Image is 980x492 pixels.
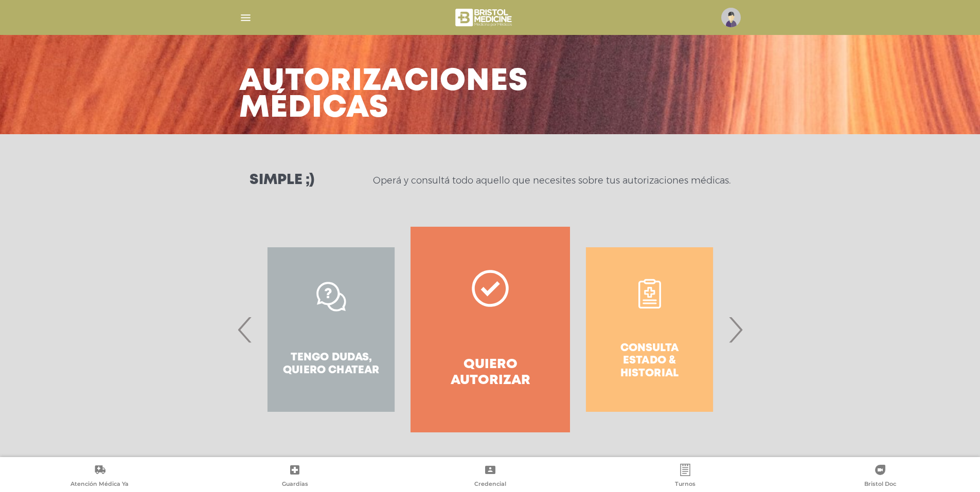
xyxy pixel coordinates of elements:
[454,5,515,30] img: bristol-medicine-blanco.png
[587,464,782,490] a: Turnos
[864,480,896,489] span: Bristol Doc
[721,8,741,27] img: profile-placeholder.svg
[2,464,197,490] a: Atención Médica Ya
[411,227,569,432] a: Quiero autorizar
[197,464,392,490] a: Guardias
[239,68,528,122] h3: Autorizaciones médicas
[783,464,978,490] a: Bristol Doc
[675,480,696,489] span: Turnos
[429,357,551,389] h4: Quiero autorizar
[373,174,730,187] p: Operá y consultá todo aquello que necesites sobre tus autorizaciones médicas.
[725,302,745,357] span: Next
[474,480,506,489] span: Credencial
[239,11,252,24] img: Cober_menu-lines-white.svg
[282,480,308,489] span: Guardias
[70,480,129,489] span: Atención Médica Ya
[235,302,255,357] span: Previous
[250,173,314,188] h3: Simple ;)
[393,464,587,490] a: Credencial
